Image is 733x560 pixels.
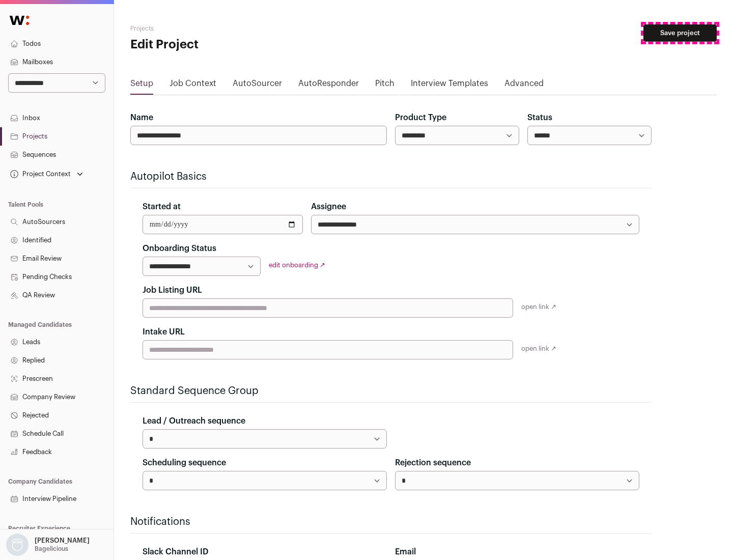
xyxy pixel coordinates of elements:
[130,37,326,53] h1: Edit Project
[130,111,153,124] label: Name
[395,457,471,469] label: Rejection sequence
[35,545,68,553] p: Bagelicious
[395,111,446,124] label: Product Type
[143,457,226,469] label: Scheduling sequence
[395,546,639,558] div: Email
[6,534,29,556] img: nopic.png
[311,201,346,213] label: Assignee
[130,515,652,529] h2: Notifications
[4,10,35,31] img: Wellfound
[143,242,216,255] label: Onboarding Status
[375,77,394,94] a: Pitch
[130,170,652,184] h2: Autopilot Basics
[298,77,359,94] a: AutoResponder
[35,537,90,545] p: [PERSON_NAME]
[504,77,544,94] a: Advanced
[143,201,181,213] label: Started at
[143,284,202,296] label: Job Listing URL
[130,24,326,33] h2: Projects
[4,534,92,556] button: Open dropdown
[411,77,488,94] a: Interview Templates
[143,415,245,427] label: Lead / Outreach sequence
[143,546,208,558] label: Slack Channel ID
[233,77,282,94] a: AutoSourcer
[643,24,717,42] button: Save project
[8,167,85,181] button: Open dropdown
[269,262,325,268] a: edit onboarding ↗
[130,384,652,398] h2: Standard Sequence Group
[8,170,71,178] div: Project Context
[527,111,552,124] label: Status
[170,77,216,94] a: Job Context
[143,326,185,338] label: Intake URL
[130,77,153,94] a: Setup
